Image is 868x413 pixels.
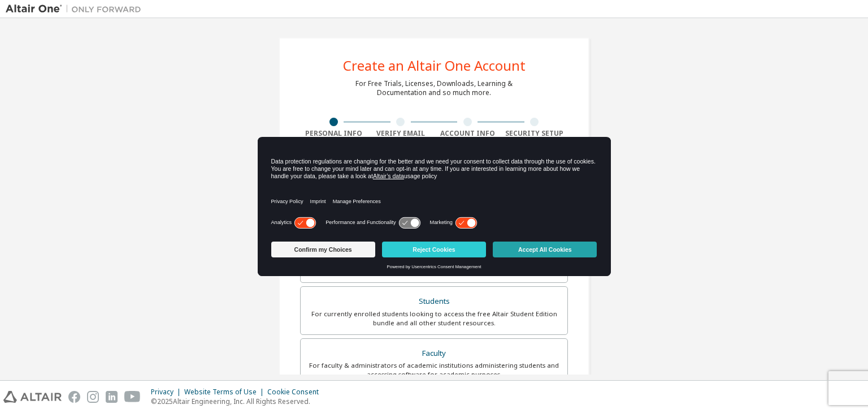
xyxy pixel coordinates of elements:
[367,129,435,138] div: Verify Email
[434,129,501,138] div: Account Info
[68,391,80,403] img: facebook.svg
[3,391,62,403] img: altair_logo.svg
[184,388,267,397] div: Website Terms of Use
[151,397,325,406] p: © 2025 Altair Engineering, Inc. All Rights Reserved.
[307,309,561,328] div: For currently enrolled students looking to access the free Altair Student Edition bundle and all ...
[87,391,99,403] img: instagram.svg
[307,294,561,309] div: Students
[501,129,568,138] div: Security Setup
[307,346,561,362] div: Faculty
[300,129,367,138] div: Personal Info
[343,59,526,72] div: Create an Altair One Account
[106,391,118,403] img: linkedin.svg
[151,388,184,397] div: Privacy
[267,388,325,397] div: Cookie Consent
[6,3,147,15] img: Altair One
[355,79,513,97] div: For Free Trials, Licenses, Downloads, Learning & Documentation and so much more.
[307,361,561,379] div: For faculty & administrators of academic institutions administering students and accessing softwa...
[124,391,141,403] img: youtube.svg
